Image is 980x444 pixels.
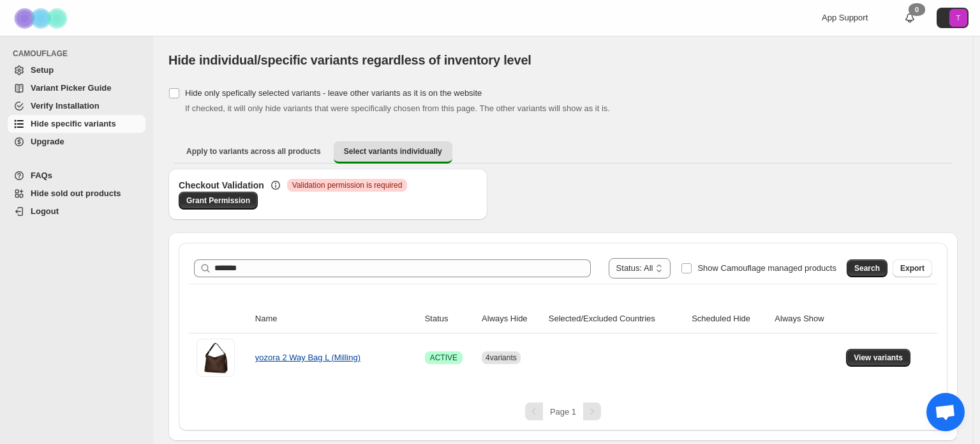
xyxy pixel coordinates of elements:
[31,206,59,216] span: Logout
[430,353,457,363] span: ACTIVE
[31,119,116,128] span: Hide specific variants
[937,8,969,28] button: Avatar with initials T
[197,339,235,377] img: yozora 2 Way Bag L (Milling)
[179,179,264,192] h3: Checkout Validation
[31,65,54,75] span: Setup
[189,402,937,420] nav: Pagination
[909,3,925,16] div: 0
[478,305,545,333] th: Always Hide
[10,1,74,36] img: Camouflage
[334,141,452,164] button: Select variants individually
[8,133,145,151] a: Upgrade
[893,259,932,277] button: Export
[251,305,421,333] th: Name
[956,14,961,22] text: T
[31,83,111,93] span: Variant Picker Guide
[846,349,910,367] button: View variants
[688,305,771,333] th: Scheduled Hide
[255,353,360,362] a: yozora 2 Way Bag L (Milling)
[8,97,145,115] a: Verify Installation
[900,263,924,273] span: Export
[697,263,836,273] span: Show Camouflage managed products
[854,263,880,273] span: Search
[8,61,145,79] a: Setup
[8,185,145,203] a: Hide sold out products
[8,203,145,220] a: Logout
[31,101,100,111] span: Verify Installation
[185,88,482,98] span: Hide only spefically selected variants - leave other variants as it is on the website
[771,305,842,333] th: Always Show
[8,167,145,185] a: FAQs
[186,195,250,206] span: Grant Permission
[8,79,145,97] a: Variant Picker Guide
[550,407,576,417] span: Page 1
[31,137,64,146] span: Upgrade
[292,180,403,190] span: Validation permission is required
[847,259,887,277] button: Search
[13,49,147,59] span: CAMOUFLAGE
[854,353,903,363] span: View variants
[31,171,52,180] span: FAQs
[926,393,965,431] div: Open chat
[822,13,868,22] span: App Support
[186,146,321,157] span: Apply to variants across all products
[903,11,916,24] a: 0
[421,305,478,333] th: Status
[31,188,121,198] span: Hide sold out products
[344,146,442,157] span: Select variants individually
[8,115,145,133] a: Hide specific variants
[168,53,531,67] span: Hide individual/specific variants regardless of inventory level
[176,141,331,162] button: Apply to variants across all products
[486,353,517,362] span: 4 variants
[185,103,610,113] span: If checked, it will only hide variants that were specifically chosen from this page. The other va...
[545,305,688,333] th: Selected/Excluded Countries
[949,9,967,27] span: Avatar with initials T
[179,192,258,210] a: Grant Permission
[168,169,958,441] div: Select variants individually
